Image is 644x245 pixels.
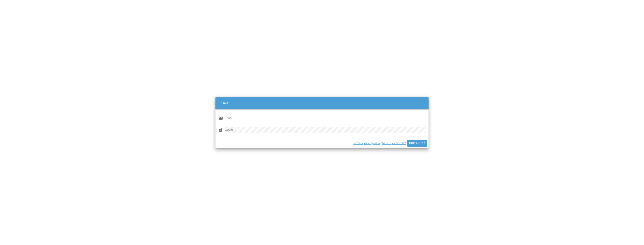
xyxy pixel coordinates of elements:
[218,116,223,120] i: email
[218,127,223,132] i: lock
[409,142,426,145] span: Prijavi se
[218,101,228,105] div: Prijava
[407,140,427,147] button: Prijavi se
[353,141,382,145] a: Pozabljeno geslo?
[382,141,407,145] a: Nov uporabnik?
